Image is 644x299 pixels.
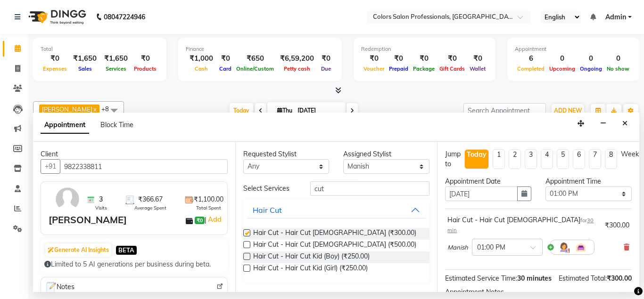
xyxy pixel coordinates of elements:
[515,45,632,53] div: Appointment
[589,149,601,169] li: 7
[186,53,217,64] div: ₹1,000
[253,240,416,251] span: Hair Cut - Hair Cut [DEMOGRAPHIC_DATA] (₹500.00)
[554,107,582,114] span: ADD NEW
[101,105,116,113] span: +8
[541,149,553,169] li: 4
[547,53,578,64] div: 0
[319,65,333,72] span: Due
[134,204,166,211] span: Average Spent
[45,243,111,257] button: Generate AI Insights
[559,274,607,283] span: Estimated Total:
[605,12,626,22] span: Admin
[361,65,387,72] span: Voucher
[196,204,221,211] span: Total Spent
[100,121,133,129] span: Block Time
[24,4,89,30] img: logo
[275,107,295,114] span: Thu
[318,53,334,64] div: ₹0
[243,149,330,159] div: Requested Stylist
[578,53,604,64] div: 0
[361,53,387,64] div: ₹0
[558,242,570,253] img: Hairdresser.png
[44,259,224,269] div: Limited to 5 AI generations per business during beta.
[194,194,223,204] span: ₹1,100.00
[515,53,547,64] div: 6
[60,159,228,174] input: Search by Name/Mobile/Email/Code
[253,263,368,275] span: Hair Cut - Hair Cut Kid (Girl) (₹250.00)
[41,53,69,64] div: ₹0
[276,53,318,64] div: ₹6,59,200
[509,149,521,169] li: 2
[387,53,411,64] div: ₹0
[411,65,437,72] span: Package
[236,184,303,194] div: Select Services
[525,149,537,169] li: 3
[557,149,569,169] li: 5
[387,65,411,72] span: Prepaid
[361,45,488,53] div: Redemption
[411,53,437,64] div: ₹0
[445,287,632,297] div: Appointment Notes
[605,220,629,230] div: ₹300.00
[234,53,276,64] div: ₹650
[99,194,103,204] span: 3
[206,214,223,225] a: Add
[547,65,578,72] span: Upcoming
[205,214,223,225] span: |
[100,53,132,64] div: ₹1,650
[49,213,127,227] div: [PERSON_NAME]
[54,186,81,213] img: avatar
[253,251,370,263] span: Hair Cut - Hair Cut Kid (Boy) (₹250.00)
[41,159,60,174] button: +91
[95,204,107,211] span: Visits
[575,242,586,253] img: Interior.png
[607,274,632,283] span: ₹300.00
[41,149,228,159] div: Client
[41,65,69,72] span: Expenses
[295,104,342,118] input: 2025-09-04
[573,149,585,169] li: 6
[42,105,92,113] span: [PERSON_NAME]
[343,149,429,159] div: Assigned Stylist
[605,149,617,169] li: 8
[217,65,234,72] span: Card
[195,217,205,224] span: ₹0
[310,181,430,196] input: Search by service name
[437,65,467,72] span: Gift Cards
[234,65,276,72] span: Online/Custom
[186,45,334,53] div: Finance
[604,65,632,72] span: No show
[467,53,488,64] div: ₹0
[517,274,552,283] span: 30 minutes
[104,4,145,30] b: 08047224946
[138,194,163,204] span: ₹366.67
[92,105,97,113] a: x
[618,116,632,131] button: Close
[552,104,584,117] button: ADD NEW
[253,228,416,240] span: Hair Cut - Hair Cut [DEMOGRAPHIC_DATA] (₹300.00)
[445,177,531,186] div: Appointment Date
[45,281,74,293] span: Notes
[437,53,467,64] div: ₹0
[445,186,518,201] input: yyyy-mm-dd
[621,149,642,159] div: Weeks
[76,65,94,72] span: Sales
[217,53,234,64] div: ₹0
[515,65,547,72] span: Completed
[445,149,461,169] div: Jump to
[463,103,546,118] input: Search Appointment
[467,65,488,72] span: Wallet
[467,150,487,160] div: Today
[132,65,159,72] span: Products
[41,117,89,134] span: Appointment
[545,177,632,186] div: Appointment Time
[41,45,159,53] div: Total
[116,246,137,255] span: BETA
[493,149,505,169] li: 1
[578,65,604,72] span: Ongoing
[604,53,632,64] div: 0
[445,274,517,283] span: Estimated Service Time:
[281,65,313,72] span: Petty cash
[230,103,253,118] span: Today
[447,243,468,252] span: Manish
